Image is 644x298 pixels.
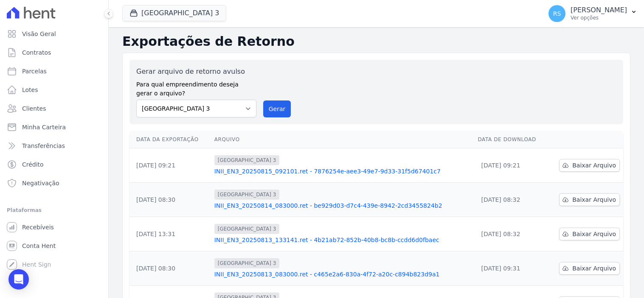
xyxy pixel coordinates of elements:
[214,224,280,234] span: [GEOGRAPHIC_DATA] 3
[214,236,471,244] a: INII_EN3_20250813_133141.ret - 4b21ab72-852b-40b8-bc8b-ccdd6d0fbaec
[3,237,105,254] a: Conta Hent
[559,193,620,206] a: Baixar Arquivo
[474,131,547,148] th: Data de Download
[571,14,627,21] p: Ver opções
[3,44,105,61] a: Contratos
[22,123,66,131] span: Minha Carteira
[3,100,105,117] a: Clientes
[129,148,211,183] td: [DATE] 09:21
[572,264,616,273] span: Baixar Arquivo
[553,11,561,17] span: RS
[572,161,616,170] span: Baixar Arquivo
[474,217,547,251] td: [DATE] 08:32
[542,2,644,25] button: RS [PERSON_NAME] Ver opções
[559,159,620,172] a: Baixar Arquivo
[129,131,211,148] th: Data da Exportação
[214,258,280,268] span: [GEOGRAPHIC_DATA] 3
[129,217,211,251] td: [DATE] 13:31
[22,223,54,231] span: Recebíveis
[3,119,105,136] a: Minha Carteira
[3,219,105,236] a: Recebíveis
[263,100,291,117] button: Gerar
[3,175,105,192] a: Negativação
[3,137,105,154] a: Transferências
[22,242,56,250] span: Conta Hent
[559,228,620,240] a: Baixar Arquivo
[572,195,616,204] span: Baixar Arquivo
[22,160,44,169] span: Crédito
[122,5,226,21] button: [GEOGRAPHIC_DATA] 3
[474,251,547,286] td: [DATE] 09:31
[211,131,475,148] th: Arquivo
[474,148,547,183] td: [DATE] 09:21
[214,155,280,165] span: [GEOGRAPHIC_DATA] 3
[571,6,627,14] p: [PERSON_NAME]
[8,269,29,290] div: Open Intercom Messenger
[122,34,630,49] h2: Exportações de Retorno
[214,201,471,210] a: INII_EN3_20250814_083000.ret - be929d03-d7c4-439e-8942-2cd3455824b2
[214,189,280,200] span: [GEOGRAPHIC_DATA] 3
[136,77,256,98] label: Para qual empreendimento deseja gerar o arquivo?
[3,81,105,98] a: Lotes
[22,86,38,94] span: Lotes
[22,48,51,57] span: Contratos
[3,156,105,173] a: Crédito
[22,142,65,150] span: Transferências
[129,183,211,217] td: [DATE] 08:30
[22,67,47,75] span: Parcelas
[214,270,471,279] a: INII_EN3_20250813_083000.ret - c465e2a6-830a-4f72-a20c-c894b823d9a1
[22,30,56,38] span: Visão Geral
[3,63,105,80] a: Parcelas
[7,205,101,215] div: Plataformas
[129,251,211,286] td: [DATE] 08:30
[214,167,471,175] a: INII_EN3_20250815_092101.ret - 7876254e-aee3-49e7-9d33-31f5d67401c7
[22,104,46,113] span: Clientes
[572,230,616,238] span: Baixar Arquivo
[474,183,547,217] td: [DATE] 08:32
[559,262,620,275] a: Baixar Arquivo
[22,179,59,187] span: Negativação
[3,25,105,42] a: Visão Geral
[136,67,256,77] label: Gerar arquivo de retorno avulso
